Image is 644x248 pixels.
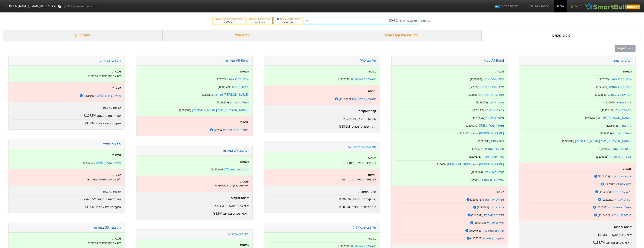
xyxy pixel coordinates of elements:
a: ממשל שקלית 0728 [351,245,376,248]
span: [DATE] [215,18,223,20]
strong: יוצאות [623,167,632,170]
div: ניתוח מדד [162,30,322,41]
small: ( 1223841 ) [605,183,617,186]
small: ( 1225648 ) [478,140,490,143]
small: ( 1155522 ) [598,214,610,217]
a: פניקס הון אגח ט [611,213,632,217]
strong: יוצאות [240,121,249,124]
a: תל גוב-כללי [359,59,376,62]
span: 15 [227,21,230,24]
div: היקף שינויים צפויים : [12,119,121,126]
a: אנלייט אנר אגחו [611,175,632,178]
small: ( 1226273 ) [600,132,612,135]
small: ( 1226273 ) [472,147,484,150]
a: אלדן תחבו אגח י [483,78,504,81]
small: ( 1226240 ) [338,78,350,81]
a: תל בונד-מאגר [612,59,632,62]
strong: קרנות עוקבות [103,190,121,193]
small: ( 1226133 ) [469,155,481,158]
span: ₪2.9M [213,212,222,215]
strong: יוצאות [113,86,121,90]
a: פניקס הון אגח ט [483,237,504,240]
a: גמא אגח ד [490,206,504,209]
small: ( 1226240 ) [211,168,223,171]
a: דלק קב אגח לז [612,190,632,193]
small: ( 1225143 ) [585,116,597,119]
small: ( 1222231 ) [602,198,614,201]
small: ( 1225283 ) [214,78,227,81]
small: ( 1225648 ) [606,124,618,127]
p: לא צפויות כניסות למדד זה [12,241,121,245]
div: שווי קרנות עוקבות : [523,231,632,237]
a: פועלים התח נד ה [610,206,632,209]
p: לא צפויות כניסות למדד זה [268,161,376,165]
a: תל גוב-שקלי 2-5 [353,226,376,230]
small: ( 1226240 ) [83,161,95,164]
p: לא צפויות יציאות ממדד זה [140,184,248,188]
small: ( 1226224 ) [471,171,483,174]
a: גמא אגח ד [617,183,632,186]
strong: קרנות עוקבות [614,226,632,229]
a: פועלים התח נד ה [226,128,248,132]
p: לא צפויות כניסות למדד זה [12,74,121,78]
div: תאריך כניסה לתוקף : [214,17,243,21]
div: ביקושים והיצעים צפויים [322,30,482,41]
a: ממשל צמודה 1025 [352,97,376,101]
strong: נכנסות [240,70,249,73]
div: לפני ימים [276,21,300,24]
strong: קרנות עוקבות [231,196,248,200]
strong: נכנסות [112,237,121,240]
button: ייצא לאקסל [615,45,636,52]
a: [PERSON_NAME] אגח [PERSON_NAME] [447,163,504,166]
span: חדש [495,5,500,8]
strong: נכנסות [240,160,249,163]
p: לא צפויות יציאות ממדד זה [268,177,376,182]
a: All-Bond צמודות [225,59,248,62]
small: ( 1225887 ) [468,93,480,96]
small: ( 1226240 ) [466,124,478,127]
p: לא צפויות יציאות ממדד זה [12,177,121,182]
small: ( 1226331 ) [469,178,481,181]
div: שווי קרנות עוקבות : [268,115,376,121]
a: אלדן תחבו אגחיא [609,85,632,89]
div: שווי קרנות עוקבות : [12,195,121,202]
a: תל גוב-שקלי 5+ [226,232,249,236]
a: אנלייט אנר אגחו [483,198,504,201]
small: ( 1226224 ) [598,147,610,150]
small: ( 1226117 ) [472,109,484,112]
span: [DATE] [249,18,257,20]
span: 3 [258,21,260,24]
small: ( 1226059 ) [476,101,488,104]
a: זפירוס אגח א [487,221,504,224]
small: ( 1225689 ) [434,163,446,166]
strong: נכנסות [495,70,504,73]
a: שפיר הנדס אגח ד [609,155,632,158]
a: פועלים התח נד ה [482,229,504,232]
a: ממשל שקלית 0728 [224,168,248,171]
div: ניתוח ני״ע [3,30,162,41]
a: אקרו אגח ב [616,101,632,104]
a: אלדן תחבו אגח י [227,78,248,81]
a: ממשל צמודה 1025 [96,94,121,97]
small: ( 1226273 ) [217,101,229,104]
a: [PERSON_NAME] אגח [PERSON_NAME] [575,139,632,143]
div: הרכבים חודשי [DATE] [389,18,417,23]
small: ( 1135912 ) [83,94,96,97]
small: ( 1225689 ) [562,140,574,143]
strong: נכנסות [112,153,121,157]
span: ₪737.7M [339,198,351,201]
div: שווי קרנות עוקבות : [268,195,376,202]
div: היקף שינויים צפויים : [268,203,376,209]
a: [PERSON_NAME] אגח ה [598,116,632,119]
small: ( 1225283 ) [597,78,610,81]
small: ( 1212547 ) [218,85,230,89]
a: [PERSON_NAME] אגח [PERSON_NAME] [192,109,249,112]
div: היקף שינויים צפויים : [268,123,376,129]
span: לפי נתוני סוף יום מתאריך [DATE] [64,4,98,8]
small: ( 1225887 ) [595,93,607,96]
small: ( 6620462 ) [469,229,481,232]
a: אלדן תחבו אגחיא [482,85,504,89]
span: ₪20.3M [339,205,350,209]
a: אקרו אגח ב [489,101,504,104]
strong: נכנסות [112,70,121,73]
